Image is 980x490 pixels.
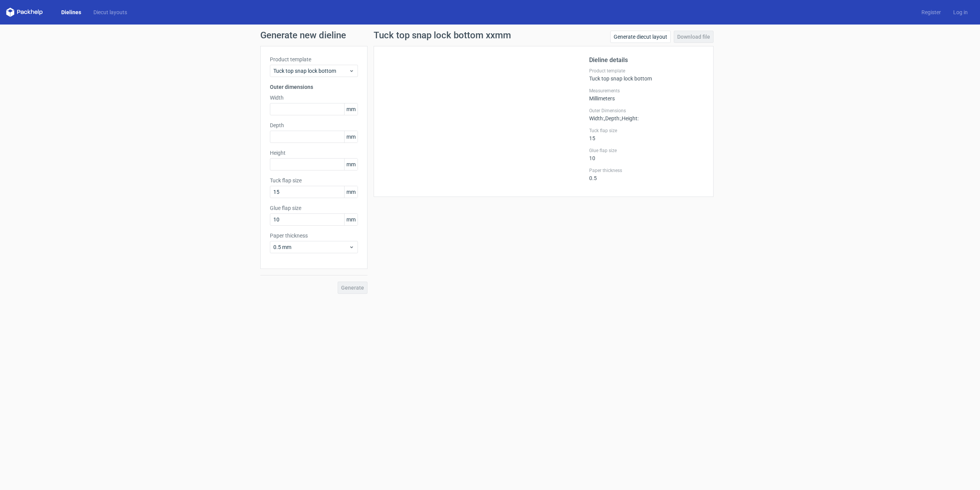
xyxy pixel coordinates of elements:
[589,128,704,141] div: 15
[589,68,704,74] label: Product template
[589,56,704,65] h2: Dieline details
[270,149,358,157] label: Height
[270,94,358,102] label: Width
[589,88,704,102] div: Millimeters
[589,167,704,181] div: 0.5
[589,115,604,121] span: Width :
[87,8,133,16] a: Diecut layouts
[344,214,358,225] span: mm
[589,108,704,114] label: Outer Dimensions
[610,31,671,43] a: Generate diecut layout
[270,121,358,129] label: Depth
[270,83,358,91] h3: Outer dimensions
[344,131,358,143] span: mm
[374,31,511,40] h1: Tuck top snap lock bottom xxmm
[270,56,358,63] label: Product template
[589,68,704,82] div: Tuck top snap lock bottom
[589,147,704,154] label: Glue flap size
[621,115,639,121] span: , Height :
[589,88,704,94] label: Measurements
[589,147,704,161] div: 10
[344,103,358,115] span: mm
[270,232,358,239] label: Paper thickness
[270,204,358,212] label: Glue flap size
[273,243,349,251] span: 0.5 mm
[589,128,704,134] label: Tuck flap size
[915,8,947,16] a: Register
[589,167,704,174] label: Paper thickness
[55,8,87,16] a: Dielines
[344,159,358,170] span: mm
[947,8,974,16] a: Log in
[270,177,358,184] label: Tuck flap size
[273,67,349,75] span: Tuck top snap lock bottom
[344,186,358,198] span: mm
[260,31,720,40] h1: Generate new dieline
[604,115,621,121] span: , Depth :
